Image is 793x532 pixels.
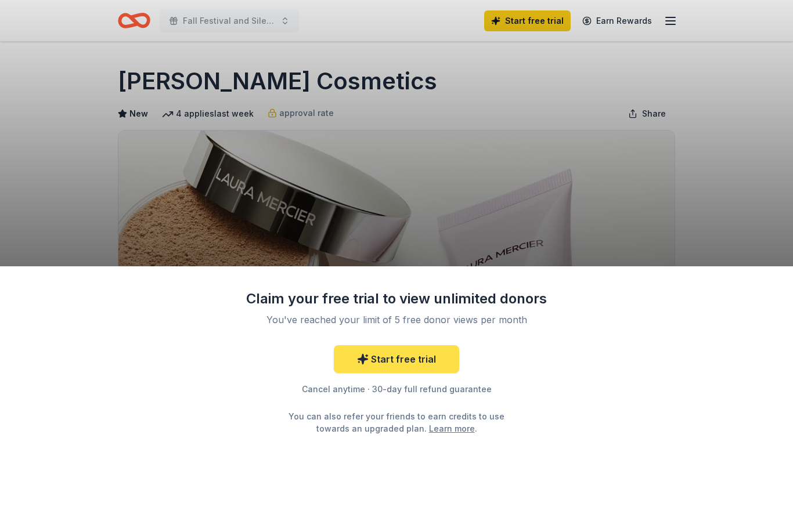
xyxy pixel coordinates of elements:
[278,410,515,435] div: You can also refer your friends to earn credits to use towards an upgraded plan. .
[246,289,547,308] div: Claim your free trial to view unlimited donors
[246,382,547,396] div: Cancel anytime · 30-day full refund guarantee
[334,345,459,373] a: Start free trial
[429,422,475,435] a: Learn more
[259,313,534,327] div: You've reached your limit of 5 free donor views per month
